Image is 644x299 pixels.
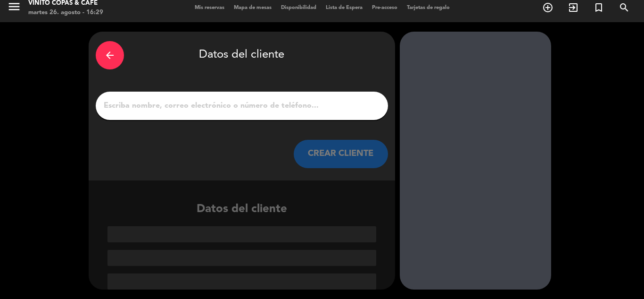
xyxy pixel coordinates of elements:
div: martes 26. agosto - 16:29 [28,8,103,17]
button: CREAR CLIENTE [294,140,388,168]
i: add_circle_outline [542,2,553,13]
span: Lista de Espera [321,5,367,10]
span: Disponibilidad [276,5,321,10]
span: Pre-acceso [367,5,402,10]
input: Escriba nombre, correo electrónico o número de teléfono... [103,99,381,112]
span: Mis reservas [190,5,229,10]
i: exit_to_app [568,2,579,13]
span: Tarjetas de regalo [402,5,454,10]
i: search [619,2,630,13]
div: Datos del cliente [89,200,395,290]
i: arrow_back [104,50,116,61]
span: Mapa de mesas [229,5,276,10]
div: Datos del cliente [96,39,388,72]
i: turned_in_not [593,2,604,13]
